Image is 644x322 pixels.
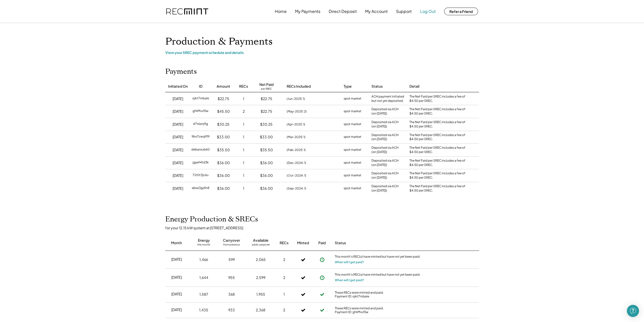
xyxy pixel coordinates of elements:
div: spot market [344,122,361,127]
div: Open Intercom Messenger [627,305,639,317]
div: 1 [243,122,244,127]
div: These RECs were minted and paid. Payment ID: ojkt7mbale [335,291,421,298]
div: for your 12.15 kW system at [STREET_ADDRESS] [165,225,484,230]
div: $45.50 [217,109,230,114]
div: 2,065 [256,257,266,262]
div: $22.75 [218,96,229,101]
div: The Net Paid per SREC includes a fee of $4.50 per SREC. [409,159,468,167]
div: 1,587 [199,292,208,297]
div: spot market [344,173,361,178]
div: 2 [283,308,285,313]
div: Deposited via ACH (on [DATE]) [371,171,399,180]
div: from previous [223,243,240,248]
div: Paid [318,240,326,245]
div: $36.00 [260,186,273,191]
div: 47t6srrj9g [193,122,208,127]
div: Deposited via ACH (on [DATE]) [371,133,399,142]
button: Home [275,6,287,16]
div: This month's REC(s) have minted but have not yet been paid. [335,273,421,278]
div: RECs [239,84,248,89]
div: The Net Paid per SREC includes a fee of $4.50 per SREC. [409,146,468,154]
div: 955 [228,275,235,280]
div: [DATE] [173,109,183,114]
div: Status [371,84,383,89]
div: 1,955 [256,292,265,297]
div: 1 [243,173,244,178]
h2: Payments [165,67,197,76]
div: [DATE] [171,307,182,312]
div: Deposited via ACH (on [DATE]) [371,146,399,154]
div: 1,644 [199,275,208,280]
button: Support [396,6,412,16]
div: 1 [243,96,244,101]
button: When will I get paid? [335,260,364,265]
div: The Net Paid per SREC includes a fee of $4.50 per SREC. [409,120,468,129]
div: 1 [243,186,244,191]
div: Minted [297,240,309,245]
div: [DATE] [171,275,182,280]
div: $36.00 [217,160,230,165]
div: Deposited via ACH (on [DATE]) [371,107,399,116]
div: Deposited via ACH (on [DATE]) [371,184,399,193]
div: [DATE] [173,147,183,153]
div: 1,435 [199,308,208,313]
div: 2,368 [256,308,265,313]
div: $30.25 [217,122,230,127]
div: per SREC [261,87,272,91]
div: ojkt7mbale [192,96,209,101]
h1: Production & Payments [165,36,479,48]
div: The Net Paid per SREC includes a fee of $4.50 per SREC. [409,171,468,180]
div: (Sep-2024: 1) [287,186,306,191]
button: Payment approved, but not yet initiated. [318,274,326,281]
div: $33.00 [260,135,273,140]
div: 1 [243,147,244,153]
div: (Oct-2024: 1) [287,173,306,178]
button: Payment approved, but not yet initiated. [318,256,326,263]
div: debaroub60 [191,147,210,153]
div: The Net Paid per SREC includes a fee of $4.50 per SREC. [409,184,468,193]
div: 1 [243,160,244,165]
div: The Net Paid per SREC includes a fee of $4.50 per SREC. [409,107,468,116]
div: 72r0t3jc6u [193,173,209,178]
div: $22.75 [261,109,272,114]
div: Net Paid [259,82,274,87]
div: (Dec-2024: 1) [287,161,306,165]
div: (Mar-2025: 1) [287,135,305,139]
div: Carryover [223,238,240,243]
div: [DATE] [173,96,183,101]
div: spot market [344,160,361,165]
div: Deposited via ACH (on [DATE]) [371,159,399,167]
div: spot market [344,109,361,114]
div: jgyef4td3k [193,160,209,165]
div: This month's REC(s) have minted but have not yet been paid. [335,255,421,260]
div: Initiated On [168,84,188,89]
div: 599 [228,257,235,262]
div: 1 [243,135,244,140]
div: $22.75 [261,96,272,101]
div: 9bv7cwq919 [192,135,210,140]
div: [DATE] [171,257,182,262]
div: spot market [344,96,361,101]
div: $36.00 [260,173,273,178]
div: (Apr-2025: 1) [287,122,305,127]
div: (Feb-2025: 1) [287,148,306,152]
div: $30.25 [260,122,273,127]
div: gf4ffvv15w [193,109,209,114]
img: recmint-logotype%403x.png [166,8,208,15]
div: this month [197,243,210,248]
div: Energy [198,238,210,243]
div: RECs Included [287,84,311,89]
div: [DATE] [173,122,183,127]
div: 2 [243,109,245,114]
div: adds carryover [252,243,270,248]
div: The Net Paid per SREC includes a fee of $4.50 per SREC. [409,133,468,142]
div: Detail [409,84,419,89]
div: 2 [283,275,285,280]
div: ACH payment initiated but not yet deposited. [371,94,404,103]
div: $36.00 [217,186,230,191]
div: (May-2025: 2) [287,109,307,114]
div: $35.50 [260,147,273,153]
div: (Jun-2025: 1) [287,97,305,101]
div: spot market [344,135,361,140]
div: spot market [344,147,361,153]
